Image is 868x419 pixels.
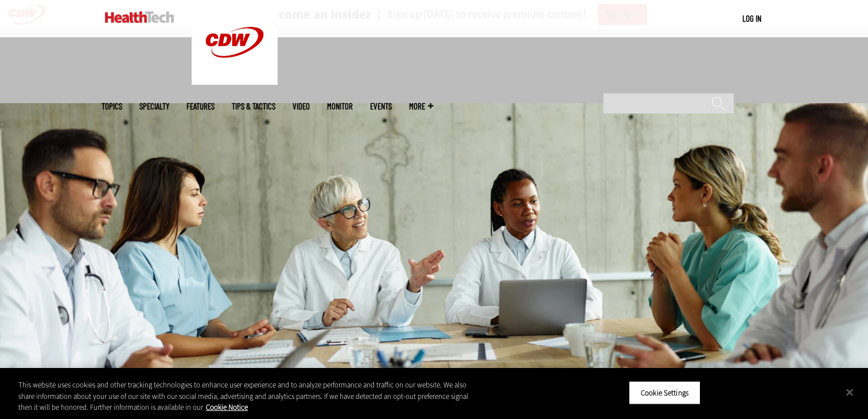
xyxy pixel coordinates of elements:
a: MonITor [327,102,353,111]
img: Home [105,11,174,23]
button: Close [837,379,862,405]
span: Topics [102,102,122,111]
div: This website uses cookies and other tracking technologies to enhance user experience and to analy... [18,379,477,413]
button: Cookie Settings [629,381,700,405]
a: Log in [742,13,761,24]
a: Tips & Tactics [232,102,275,111]
div: User menu [742,13,761,25]
a: Events [370,102,392,111]
a: Video [293,102,310,111]
span: Specialty [139,102,169,111]
a: Features [186,102,215,111]
a: More information about your privacy [206,402,248,412]
a: CDW [192,76,278,88]
span: More [409,102,433,111]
